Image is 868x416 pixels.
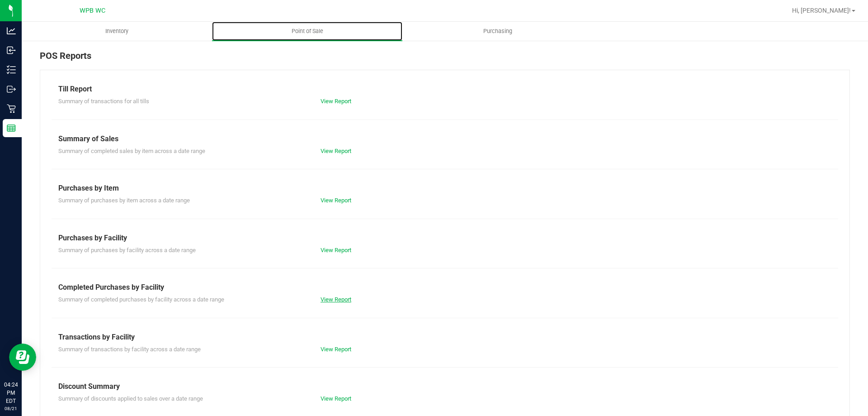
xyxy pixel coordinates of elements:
inline-svg: Analytics [7,26,16,35]
inline-svg: Retail [7,104,16,113]
div: POS Reports [40,49,850,70]
div: Purchases by Item [58,183,831,194]
p: 08/21 [4,405,18,412]
a: Point of Sale [212,22,402,41]
span: Summary of completed purchases by facility across a date range [58,296,224,303]
a: Purchasing [402,22,593,41]
span: Summary of purchases by item across a date range [58,197,190,204]
span: Summary of purchases by facility across a date range [58,247,196,253]
div: Discount Summary [58,381,831,392]
a: View Report [321,247,351,253]
div: Summary of Sales [58,134,831,144]
a: Inventory [22,22,212,41]
a: View Report [321,98,351,105]
span: Hi, [PERSON_NAME]! [792,7,851,14]
iframe: Resource center [9,344,36,371]
inline-svg: Outbound [7,85,16,94]
p: 04:24 PM EDT [4,381,18,405]
inline-svg: Reports [7,124,16,133]
div: Till Report [58,84,831,95]
span: Summary of completed sales by item across a date range [58,148,205,154]
div: Completed Purchases by Facility [58,282,831,293]
span: Summary of discounts applied to sales over a date range [58,395,203,402]
inline-svg: Inbound [7,46,16,55]
span: Purchasing [471,27,524,35]
a: View Report [321,296,351,303]
span: Point of Sale [279,27,335,35]
a: View Report [321,197,351,204]
span: WPB WC [80,7,105,14]
span: Summary of transactions by facility across a date range [58,346,201,353]
a: View Report [321,395,351,402]
inline-svg: Inventory [7,65,16,74]
a: View Report [321,346,351,353]
a: View Report [321,148,351,154]
span: Summary of transactions for all tills [58,98,149,105]
span: Inventory [93,27,141,35]
div: Transactions by Facility [58,332,831,343]
div: Purchases by Facility [58,233,831,244]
